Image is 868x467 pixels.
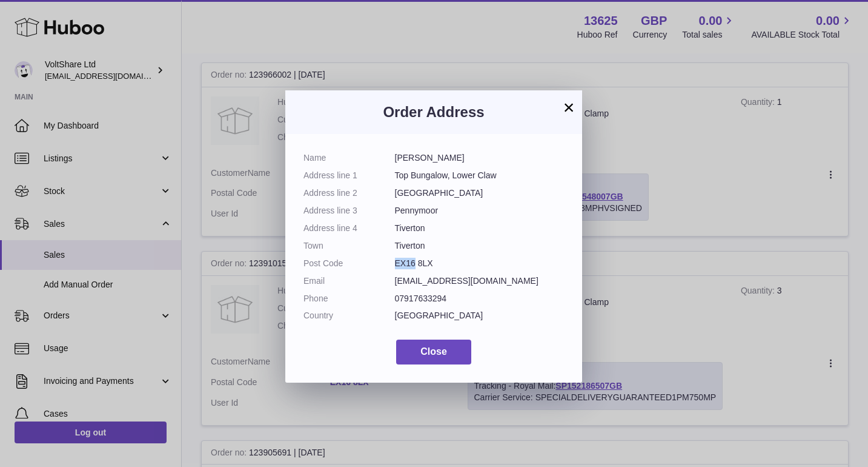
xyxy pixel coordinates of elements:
dt: Address line 4 [303,223,395,234]
dd: [GEOGRAPHIC_DATA] [395,187,565,199]
dd: [EMAIL_ADDRESS][DOMAIN_NAME] [395,275,565,287]
dd: Tiverton [395,223,565,234]
button: Close [396,340,471,365]
h3: Order Address [303,102,564,122]
dd: Tiverton [395,240,565,252]
dt: Address line 3 [303,205,395,217]
dt: Email [303,275,395,287]
dd: Top Bungalow, Lower Claw [395,170,565,181]
button: × [562,100,576,115]
dt: Town [303,240,395,252]
dd: [PERSON_NAME] [395,152,565,164]
dd: Pennymoor [395,205,565,217]
dd: EX16 8LX [395,258,565,269]
dt: Address line 1 [303,170,395,181]
dt: Post Code [303,258,395,269]
dt: Phone [303,293,395,304]
span: Close [420,346,447,357]
dt: Country [303,310,395,321]
dd: [GEOGRAPHIC_DATA] [395,310,565,321]
dt: Name [303,152,395,164]
dd: 07917633294 [395,293,565,304]
dt: Address line 2 [303,187,395,199]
